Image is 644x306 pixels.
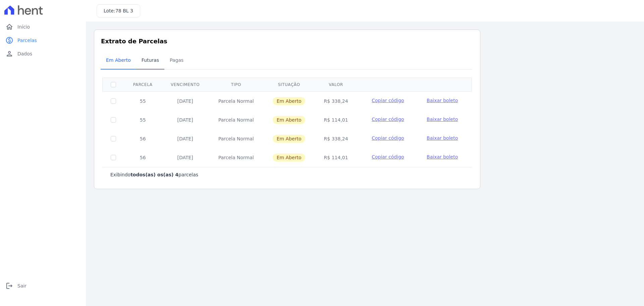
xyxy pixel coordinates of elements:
td: Parcela Normal [209,91,263,111]
th: Situação [263,78,315,91]
button: Copiar código [365,154,411,160]
td: R$ 338,24 [315,129,357,148]
i: home [5,23,13,31]
h3: Extrato de Parcelas [101,37,473,46]
span: Baixar boleto [427,135,458,141]
span: Em Aberto [273,154,306,162]
span: Em Aberto [273,135,306,143]
a: homeInício [3,20,83,34]
td: [DATE] [161,148,209,167]
td: Parcela Normal [209,111,263,129]
td: [DATE] [161,129,209,148]
span: Baixar boleto [427,98,458,103]
th: Vencimento [161,78,209,91]
span: Início [17,24,30,30]
a: paidParcelas [3,34,83,47]
td: Parcela Normal [209,148,263,167]
span: Copiar código [372,154,404,160]
button: Copiar código [365,135,411,141]
p: Exibindo parcelas [110,171,198,178]
td: R$ 114,01 [315,111,357,129]
span: Baixar boleto [427,154,458,160]
i: person [5,50,13,58]
a: Baixar boleto [427,116,458,123]
button: Copiar código [365,116,411,123]
td: 55 [124,91,161,111]
span: Em Aberto [273,116,306,124]
a: Baixar boleto [427,135,458,141]
a: personDados [3,47,83,60]
span: Copiar código [372,135,404,141]
a: logoutSair [3,279,83,293]
th: Valor [315,78,357,91]
td: Parcela Normal [209,129,263,148]
button: Copiar código [365,97,411,104]
span: Parcelas [17,37,37,44]
td: R$ 338,24 [315,91,357,111]
th: Parcela [124,78,161,91]
i: logout [5,282,13,290]
td: 55 [124,111,161,129]
a: Baixar boleto [427,97,458,104]
span: Futuras [138,53,163,67]
span: Copiar código [372,117,404,122]
td: [DATE] [161,111,209,129]
span: Em Aberto [273,97,306,105]
span: Pagas [166,53,187,67]
h3: Lote: [104,7,133,14]
b: todos(as) os(as) 4 [130,172,178,177]
td: [DATE] [161,91,209,111]
span: Baixar boleto [427,117,458,122]
a: Em Aberto [101,52,136,70]
span: Dados [17,50,32,57]
td: 56 [124,129,161,148]
span: Em Aberto [102,53,135,67]
td: R$ 114,01 [315,148,357,167]
td: 56 [124,148,161,167]
a: Baixar boleto [427,154,458,160]
span: 78 BL 3 [115,8,133,13]
a: Pagas [164,52,189,70]
th: Tipo [209,78,263,91]
span: Sair [17,282,26,289]
i: paid [5,36,13,44]
a: Futuras [136,52,164,70]
span: Copiar código [372,98,404,103]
